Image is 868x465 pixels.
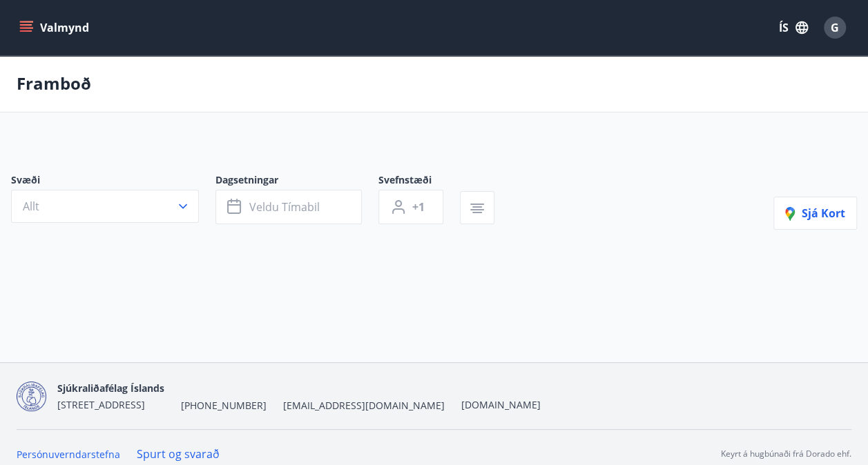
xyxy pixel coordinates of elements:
[181,399,267,413] span: [PHONE_NUMBER]
[461,398,541,411] a: [DOMAIN_NAME]
[17,15,95,40] button: menu
[378,190,443,224] button: +1
[771,15,816,40] button: ÍS
[215,190,362,224] button: Veldu tímabil
[283,399,445,413] span: [EMAIL_ADDRESS][DOMAIN_NAME]
[57,382,164,395] span: Sjúkraliðafélag Íslands
[23,199,39,214] span: Allt
[818,11,851,44] button: G
[721,448,851,460] p: Keyrt á hugbúnaði frá Dorado ehf.
[215,173,378,190] span: Dagsetningar
[773,197,857,230] button: Sjá kort
[17,448,120,461] a: Persónuverndarstefna
[17,72,91,95] p: Framboð
[137,446,220,462] a: Spurt og svarað
[57,398,145,411] span: [STREET_ADDRESS]
[785,206,845,221] span: Sjá kort
[11,190,199,223] button: Allt
[249,199,320,215] span: Veldu tímabil
[17,382,46,411] img: d7T4au2pYIU9thVz4WmmUT9xvMNnFvdnscGDOPEg.png
[412,199,425,215] span: +1
[378,173,460,190] span: Svefnstæði
[831,20,839,35] span: G
[11,173,215,190] span: Svæði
